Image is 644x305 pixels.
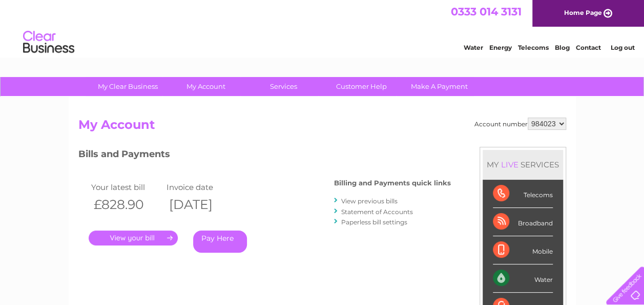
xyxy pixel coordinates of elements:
td: Your latest bill [89,180,164,194]
img: logo.png [23,27,75,58]
a: Services [241,77,326,96]
div: MY SERVICES [483,150,563,179]
h3: Bills and Payments [78,147,451,165]
div: Mobile [493,236,553,264]
th: [DATE] [164,194,240,215]
a: Statement of Accounts [341,208,413,216]
div: Clear Business is a trading name of Verastar Limited (registered in [GEOGRAPHIC_DATA] No. 3667643... [80,6,565,50]
td: Invoice date [164,180,240,194]
a: . [89,231,178,245]
div: Water [493,264,553,293]
th: £828.90 [89,194,164,215]
a: Telecoms [518,44,549,51]
a: Energy [489,44,512,51]
a: Blog [555,44,570,51]
div: LIVE [499,160,521,169]
a: 0333 014 3131 [451,5,522,18]
a: Log out [610,44,634,51]
a: Water [464,44,483,51]
div: Account number [474,118,566,130]
a: View previous bills [341,197,398,205]
a: My Clear Business [86,77,170,96]
a: Contact [576,44,601,51]
h4: Billing and Payments quick links [334,179,451,187]
a: Customer Help [319,77,404,96]
a: Pay Here [193,231,247,253]
a: Make A Payment [397,77,482,96]
div: Telecoms [493,180,553,208]
a: My Account [163,77,248,96]
h2: My Account [78,118,566,137]
div: Broadband [493,208,553,236]
a: Paperless bill settings [341,218,407,226]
